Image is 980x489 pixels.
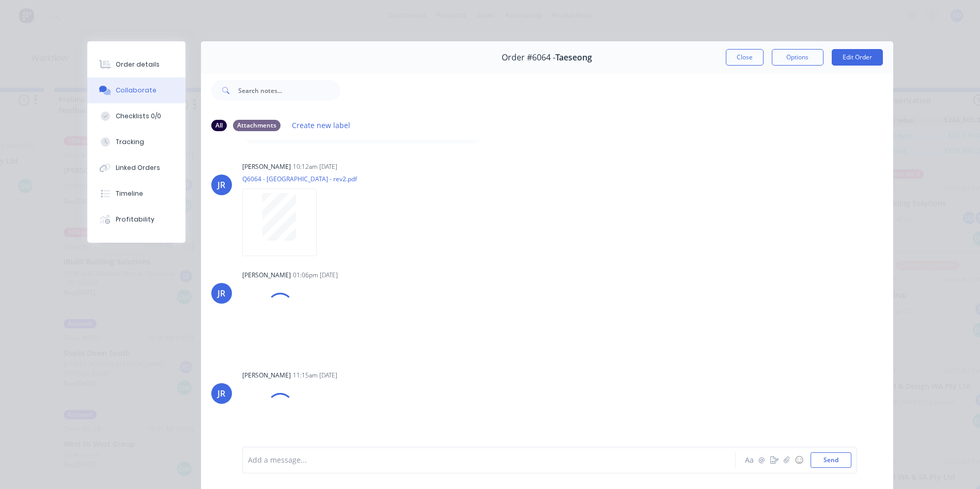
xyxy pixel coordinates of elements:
button: Send [811,452,851,468]
div: 11:15am [DATE] [293,371,337,380]
div: [PERSON_NAME] [242,371,291,380]
button: @ [756,454,768,466]
div: 01:06pm [DATE] [293,271,338,280]
div: Checklists 0/0 [116,112,161,121]
div: [PERSON_NAME] [242,271,291,280]
button: Options [772,49,823,66]
button: Order details [87,52,185,77]
button: Timeline [87,181,185,207]
button: ☺ [793,454,805,466]
p: Q6064 - [GEOGRAPHIC_DATA] - rev2.pdf [242,175,357,183]
button: Aa [743,454,756,466]
button: Linked Orders [87,155,185,181]
div: JR [217,387,225,400]
button: Checklists 0/0 [87,103,185,129]
div: All [211,120,227,131]
div: Order details [116,60,160,69]
div: Attachments [233,120,281,131]
div: Tracking [116,137,144,147]
div: Timeline [116,189,143,198]
span: Taeseong [555,53,592,62]
button: Edit Order [832,49,883,66]
button: Profitability [87,207,185,232]
div: Collaborate [116,86,157,95]
span: Order #6064 - [502,53,555,62]
div: 10:12am [DATE] [293,162,337,171]
button: Collaborate [87,77,185,103]
button: Close [726,49,764,66]
button: Create new label [287,118,356,132]
div: Profitability [116,215,154,224]
button: Tracking [87,129,185,155]
div: JR [217,179,225,191]
input: Search notes... [238,80,340,101]
div: [PERSON_NAME] [242,162,291,171]
div: JR [217,287,225,299]
div: Linked Orders [116,163,160,172]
